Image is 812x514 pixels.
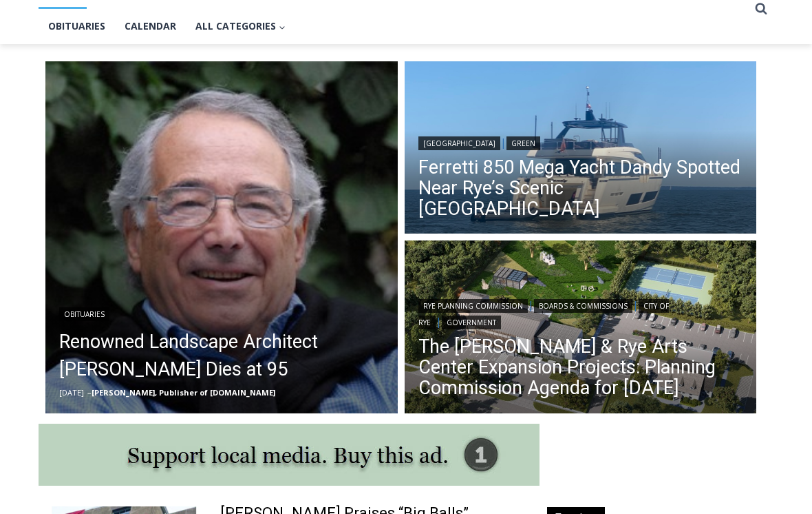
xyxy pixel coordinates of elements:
img: (PHOTO: The 85' foot luxury yacht Dandy was parked just off Rye on Friday, August 8, 2025.) [405,62,757,238]
a: Obituaries [59,308,109,322]
a: Calendar [115,10,186,44]
a: Obituaries [39,10,115,44]
div: "[PERSON_NAME] and I covered the [DATE] Parade, which was a really eye opening experience as I ha... [348,1,650,134]
a: Green [506,137,540,151]
a: Open Tues. - Sun. [PHONE_NUMBER] [1,138,138,172]
a: Intern @ [DOMAIN_NAME] [331,134,667,172]
a: Read More Renowned Landscape Architect Peter Rolland Dies at 95 [45,62,398,415]
h4: Book [PERSON_NAME]'s Good Humor for Your Event [419,14,479,53]
img: support local media, buy this ad [39,424,539,486]
a: Read More The Osborn & Rye Arts Center Expansion Projects: Planning Commission Agenda for Tuesday... [405,241,757,418]
button: Child menu of All Categories [186,10,295,44]
div: | [418,134,743,151]
a: Ferretti 850 Mega Yacht Dandy Spotted Near Rye’s Scenic [GEOGRAPHIC_DATA] [418,158,743,220]
span: Open Tues. - Sun. [PHONE_NUMBER] [4,142,135,194]
span: Intern @ [DOMAIN_NAME] [360,137,638,168]
img: Obituary - Peter George Rolland [45,62,398,415]
a: Book [PERSON_NAME]'s Good Humor for Your Event [409,4,497,63]
a: [PERSON_NAME], Publisher of [DOMAIN_NAME] [92,388,275,398]
span: – [87,388,92,398]
div: "Chef [PERSON_NAME] omakase menu is nirvana for lovers of great Japanese food." [142,86,202,165]
a: Rye Planning Commission [418,300,528,313]
div: | | | [418,297,743,330]
a: City of Rye [418,300,669,330]
a: Government [442,316,501,330]
div: No Generators on Trucks so No Noise or Pollution [90,25,340,38]
a: [GEOGRAPHIC_DATA] [418,137,500,151]
time: [DATE] [59,388,84,398]
a: The [PERSON_NAME] & Rye Arts Center Expansion Projects: Planning Commission Agenda for [DATE] [418,337,743,399]
a: Boards & Commissions [534,300,632,313]
a: Renowned Landscape Architect [PERSON_NAME] Dies at 95 [59,329,384,384]
img: (PHOTO: The Rye Arts Center has developed a conceptual plan and renderings for the development of... [405,241,757,418]
a: Read More Ferretti 850 Mega Yacht Dandy Spotted Near Rye’s Scenic Parsonage Point [405,62,757,238]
